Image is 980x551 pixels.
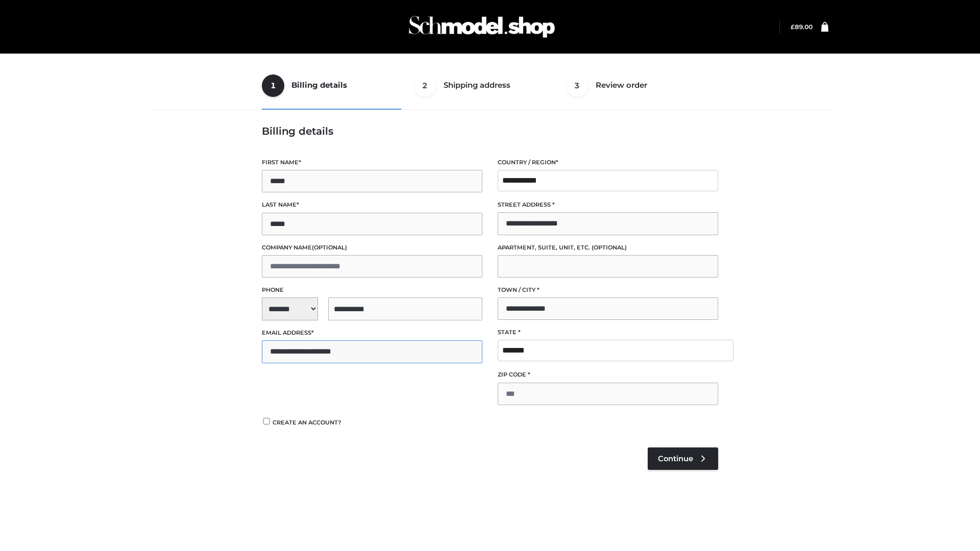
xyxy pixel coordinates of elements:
bdi: 89.00 [791,23,813,31]
label: Email address [262,328,482,338]
label: Country / Region [498,158,718,167]
label: Town / City [498,285,718,295]
label: Last name [262,200,482,210]
img: Schmodel Admin 964 [405,7,558,47]
input: Create an account? [262,418,271,424]
label: ZIP Code [498,370,718,380]
label: Apartment, suite, unit, etc. [498,243,718,253]
h3: Billing details [262,125,718,137]
span: £ [791,23,795,31]
a: £89.00 [791,23,813,31]
span: (optional) [312,244,347,251]
span: Create an account? [273,419,341,426]
label: Phone [262,285,482,295]
span: (optional) [592,244,627,251]
span: Continue [658,454,693,463]
label: Company name [262,243,482,253]
a: Continue [648,447,718,470]
label: Street address [498,200,718,210]
label: First name [262,158,482,167]
label: State [498,328,718,337]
